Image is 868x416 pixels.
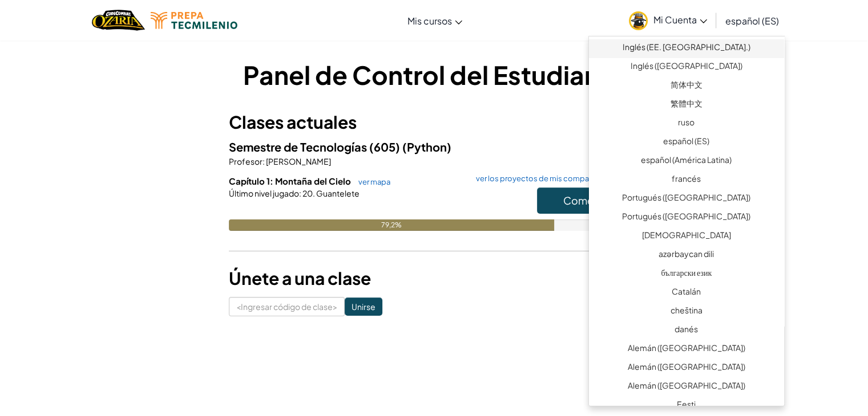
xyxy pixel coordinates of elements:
font: Alemán ([GEOGRAPHIC_DATA]) [628,342,745,353]
font: Inglés (EE. [GEOGRAPHIC_DATA].) [623,42,750,52]
a: Portugués ([GEOGRAPHIC_DATA]) [589,190,784,209]
a: Alemán ([GEOGRAPHIC_DATA]) [589,359,784,378]
font: Capítulo 1: Montaña del Cielo [229,176,351,186]
a: Mis cursos [402,5,468,36]
font: Eesti [677,399,696,409]
a: Eesti [589,397,784,415]
font: Panel de Control del Estudiante [243,59,625,91]
font: ruso [678,117,695,127]
font: Último nivel jugado [229,188,299,198]
font: : [299,188,301,198]
a: 繁體中文 [589,96,784,115]
font: azərbaycan dili [659,248,714,259]
font: Inglés ([GEOGRAPHIC_DATA]) [631,60,742,71]
font: español (ES) [725,15,779,27]
a: Alemán ([GEOGRAPHIC_DATA]) [589,340,784,359]
font: danés [675,324,698,334]
font: Catalán [672,286,701,296]
font: Portugués ([GEOGRAPHIC_DATA]) [622,211,750,221]
font: : [263,156,265,166]
font: ver mapa [358,177,390,186]
a: Portugués ([GEOGRAPHIC_DATA]) [589,209,784,227]
font: 79,2% [381,221,402,229]
a: Alemán ([GEOGRAPHIC_DATA]) [589,378,784,397]
a: Inglés (EE. [GEOGRAPHIC_DATA].) [589,39,784,58]
a: azərbaycan dili [589,246,784,265]
a: español (ES) [589,133,784,152]
font: Mis cursos [407,15,452,27]
a: Logotipo de Ozaria de CodeCombat [92,9,145,32]
a: ruso [589,115,784,133]
font: 繁體中文 [671,98,703,108]
img: Hogar [92,9,145,32]
font: 简体中文 [671,79,703,89]
font: [DEMOGRAPHIC_DATA] [642,230,731,240]
font: francés [672,173,701,183]
a: български език [589,265,784,284]
font: Mi Cuenta [653,14,697,26]
font: Profesor [229,156,263,166]
a: 简体中文 [589,77,784,96]
font: ver los proyectos de mis compañeros de clase [476,174,640,183]
font: Alemán ([GEOGRAPHIC_DATA]) [628,361,745,372]
font: 20. [302,188,315,198]
font: Únete a una clase [229,267,371,289]
font: български език [661,267,712,278]
font: Guantelete [316,188,360,198]
a: español (América Latina) [589,152,784,171]
a: Inglés ([GEOGRAPHIC_DATA]) [589,58,784,77]
a: [DEMOGRAPHIC_DATA] [589,227,784,246]
font: cheština [671,305,703,315]
button: Comenzar [537,187,640,214]
a: Catalán [589,284,784,303]
font: (Python) [402,140,451,154]
input: Unirse [345,297,382,316]
font: español (ES) [663,136,709,146]
font: Alemán ([GEOGRAPHIC_DATA]) [628,380,745,390]
font: [PERSON_NAME] [266,156,331,166]
img: avatar [629,11,648,30]
input: <Ingresar código de clase> [229,297,345,316]
a: danés [589,321,784,340]
img: Logotipo de Tecmilenio [151,12,237,29]
a: cheština [589,303,784,321]
a: Mi Cuenta [623,2,713,38]
font: Semestre de Tecnologías (605) [229,140,400,154]
font: Portugués ([GEOGRAPHIC_DATA]) [622,192,750,202]
font: español (América Latina) [641,154,732,165]
font: Comenzar [563,194,613,207]
a: español (ES) [720,5,785,36]
a: francés [589,171,784,190]
font: Clases actuales [229,111,357,133]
